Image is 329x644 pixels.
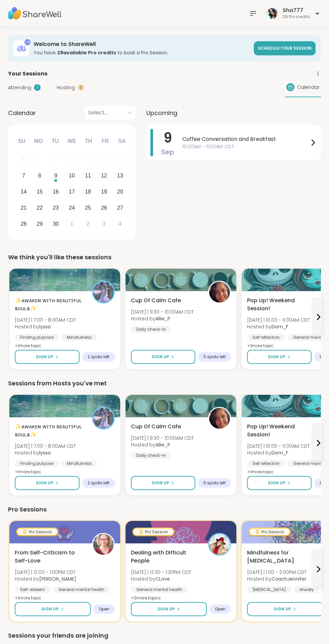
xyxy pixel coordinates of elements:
[85,187,91,196] div: 18
[25,39,31,45] div: 29
[97,201,111,215] div: Choose Friday, September 26th, 2025
[69,187,75,196] div: 17
[57,49,116,56] b: 29 available Pro credit s
[101,187,107,196] div: 19
[16,169,31,183] div: Choose Sunday, September 7th, 2025
[14,134,29,149] div: Su
[8,2,62,25] img: ShareWell Nav Logo
[15,602,91,616] button: Sign Up
[86,219,89,228] div: 2
[69,203,75,212] div: 24
[283,14,310,20] div: 29 Pro credits
[65,217,79,231] div: Choose Wednesday, October 1st, 2025
[247,334,285,341] div: Self reflection
[64,134,79,149] div: We
[65,201,79,215] div: Choose Wednesday, September 24th, 2025
[15,323,76,330] span: Hosted by
[15,334,59,341] div: Finding purpose
[78,84,84,91] div: 0
[81,185,95,199] div: Choose Thursday, September 18th, 2025
[39,449,51,456] b: lyssa
[22,171,25,180] div: 7
[155,576,170,582] b: CLove
[247,317,310,323] span: [DATE] | 10:00 - 11:00AM CDT
[8,505,321,514] div: Pro Sessions
[272,449,288,456] b: Dom_F
[93,534,114,555] img: Fausta
[155,315,170,322] b: Allie_P
[114,134,129,149] div: Sa
[85,171,91,180] div: 11
[8,70,47,78] span: Your Sessions
[97,153,111,167] div: Not available Friday, September 5th, 2025
[215,606,226,612] span: Open
[247,297,317,313] span: Pop Up! Weekend Session!
[49,169,63,183] div: Choose Tuesday, September 9th, 2025
[81,217,95,231] div: Choose Thursday, October 2nd, 2025
[131,441,194,448] span: Hosted by
[39,323,51,330] b: lyssa
[247,476,312,490] button: Sign Up
[297,84,320,91] span: Calendar
[17,529,57,535] div: Pro Session
[16,153,31,167] div: Not available Sunday, August 31st, 2025
[16,217,31,231] div: Choose Sunday, September 28th, 2025
[65,185,79,199] div: Choose Wednesday, September 17th, 2025
[98,134,112,149] div: Fr
[131,452,171,459] div: Daily check-in
[131,576,191,582] span: Hosted by
[97,169,111,183] div: Choose Friday, September 12th, 2025
[65,169,79,183] div: Choose Wednesday, September 10th, 2025
[15,443,76,449] span: [DATE] | 7:00 - 8:00AM CDT
[39,576,76,582] b: [PERSON_NAME]
[99,606,109,612] span: Open
[117,187,123,196] div: 20
[8,253,321,262] div: We think you'll like these sessions
[53,187,59,196] div: 16
[155,441,170,448] b: Allie_P
[267,8,278,19] img: Sha777
[15,152,128,232] div: month 2025-09
[131,476,195,490] button: Sign Up
[157,606,175,612] span: Sign Up
[117,203,123,212] div: 27
[247,602,323,616] button: Sign Up
[38,155,41,164] div: 1
[34,41,250,48] h3: Welcome to ShareWell
[15,549,85,565] span: From Self-Criticism to Self-Love
[34,49,250,56] h3: You have to book a Pro Session.
[54,171,57,180] div: 9
[48,134,62,149] div: Tu
[101,203,107,212] div: 26
[33,217,47,231] div: Choose Monday, September 29th, 2025
[15,297,85,313] span: ✨ᴀᴡᴀᴋᴇɴ ᴡɪᴛʜ ʙᴇᴀᴜᴛɪғᴜʟ sᴏᴜʟs✨
[131,586,188,593] div: General mental health
[37,203,43,212] div: 22
[70,155,74,164] div: 3
[113,201,127,215] div: Choose Saturday, September 27th, 2025
[41,606,59,612] span: Sign Up
[61,334,97,341] div: Mindfulness
[20,155,27,164] div: 31
[133,529,174,535] div: Pro Session
[69,171,75,180] div: 10
[131,549,201,565] span: Dealing with Difficult People
[70,219,74,228] div: 1
[37,219,43,228] div: 29
[33,201,47,215] div: Choose Monday, September 22nd, 2025
[101,171,107,180] div: 12
[203,354,226,360] span: 5 spots left
[131,350,195,364] button: Sign Up
[102,155,105,164] div: 5
[146,108,177,117] span: Upcoming
[97,217,111,231] div: Choose Friday, October 3rd, 2025
[49,185,63,199] div: Choose Tuesday, September 16th, 2025
[15,576,76,582] span: Hosted by
[97,185,111,199] div: Choose Friday, September 19th, 2025
[249,529,290,535] div: Pro Session
[20,203,27,212] div: 21
[93,408,114,429] img: lyssa
[38,171,41,180] div: 8
[57,84,75,91] span: Hosting
[15,586,50,593] div: Self-esteem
